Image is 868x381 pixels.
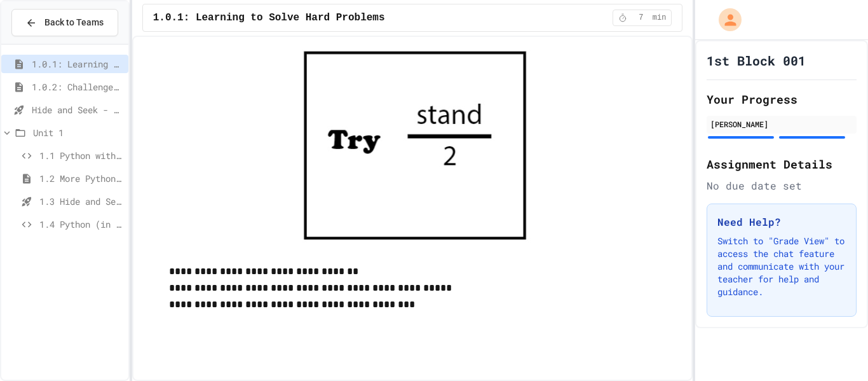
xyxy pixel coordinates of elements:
[32,103,123,116] span: Hide and Seek - SUB
[32,57,123,71] span: 1.0.1: Learning to Solve Hard Problems
[717,235,846,298] p: Switch to "Grade View" to access the chat feature and communicate with your teacher for help and ...
[710,118,853,130] div: [PERSON_NAME]
[39,195,123,208] span: 1.3 Hide and Seek
[707,155,857,173] h2: Assignment Details
[705,5,745,34] div: My Account
[39,172,123,185] span: 1.2 More Python (using Turtle)
[707,90,857,108] h2: Your Progress
[707,178,857,193] div: No due date set
[39,149,123,162] span: 1.1 Python with Turtle
[153,10,385,25] span: 1.0.1: Learning to Solve Hard Problems
[44,16,104,29] span: Back to Teams
[11,9,118,36] button: Back to Teams
[32,80,123,94] span: 1.0.2: Challenge Problem - The Bridge
[33,126,123,139] span: Unit 1
[717,214,846,230] h3: Need Help?
[653,13,667,23] span: min
[707,52,806,69] h1: 1st Block 001
[631,13,651,23] span: 7
[39,218,123,231] span: 1.4 Python (in Groups)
